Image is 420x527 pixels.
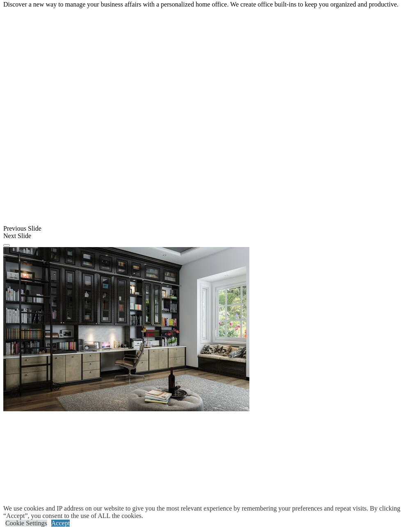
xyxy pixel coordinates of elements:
[3,244,10,247] button: Click here to pause slide show
[3,232,417,240] div: Next Slide
[3,1,417,8] p: Discover a new way to manage your business affairs with a personalized home office. We create off...
[3,225,417,232] div: Previous Slide
[51,520,70,527] a: Accept
[3,505,420,520] div: We use cookies and IP address on our website to give you the most relevant experience by remember...
[5,520,47,527] a: Cookie Settings
[3,247,249,411] img: Banner for mobile view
